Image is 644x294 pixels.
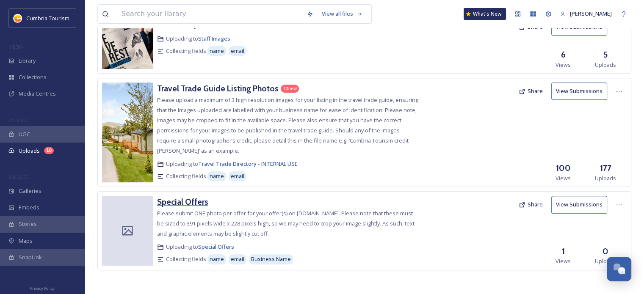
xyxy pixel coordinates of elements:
[157,209,415,237] span: Please submit ONE photo per offer for your offer(s) on [DOMAIN_NAME]. Please note that these must...
[102,18,153,69] img: ecafb024-7f1b-40c0-b315-629c62185d7f.jpg
[30,283,55,293] a: Privacy Policy
[19,237,33,245] span: Maps
[8,117,27,124] span: COLLECT
[281,85,299,93] div: 10 new
[464,8,506,20] a: What's New
[231,172,244,180] span: email
[551,82,611,100] a: View Submissions
[551,82,607,100] button: View Submissions
[251,255,291,263] span: Business Name
[19,147,40,155] span: Uploads
[570,10,612,17] span: [PERSON_NAME]
[318,5,367,22] a: View all files
[117,5,302,23] input: Search your library
[595,174,616,182] span: Uploads
[556,257,571,265] span: Views
[14,14,22,22] img: images.jpg
[210,255,224,263] span: name
[30,286,55,291] span: Privacy Policy
[595,61,616,69] span: Uploads
[19,130,30,138] span: UGC
[19,57,36,65] span: Library
[198,35,230,42] a: Staff Images
[102,82,153,182] img: e3d8bfae-968e-452a-8c66-886ae33b4e29.jpg
[210,47,224,55] span: name
[231,255,244,263] span: email
[157,197,208,207] h3: Special Offers
[8,44,23,50] span: MEDIA
[595,257,616,265] span: Uploads
[562,245,565,258] h3: 1
[157,83,279,93] h3: Travel Trade Guide Listing Photos
[157,96,418,154] span: Please upload a maximum of 3 high resolution images for your listing in the travel trade guide, e...
[8,174,28,180] span: WIDGETS
[556,174,571,182] span: Views
[551,196,611,213] a: View Submissions
[166,47,206,55] span: Collecting fields
[19,90,56,98] span: Media Centres
[198,243,234,250] a: Special Offers
[19,253,42,261] span: SnapLink
[600,162,611,174] h3: 177
[514,196,547,213] button: Share
[26,14,69,22] span: Cumbria Tourism
[166,243,234,251] span: Uploading to
[157,82,279,95] a: Travel Trade Guide Listing Photos
[166,172,206,180] span: Collecting fields
[603,245,608,258] h3: 0
[157,196,208,208] a: Special Offers
[231,47,244,55] span: email
[210,172,224,180] span: name
[551,196,607,213] button: View Submissions
[166,160,298,168] span: Uploading to
[514,83,547,99] button: Share
[19,187,41,195] span: Galleries
[556,162,571,174] h3: 100
[561,49,566,61] h3: 6
[607,257,631,281] button: Open Chat
[556,61,571,69] span: Views
[44,147,54,154] div: 10
[19,73,47,81] span: Collections
[19,203,39,212] span: Embeds
[603,49,608,61] h3: 5
[19,220,37,228] span: Stories
[556,5,616,22] a: [PERSON_NAME]
[198,160,298,168] a: Travel Trade Directory - INTERNAL USE
[166,255,206,263] span: Collecting fields
[166,35,230,43] span: Uploading to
